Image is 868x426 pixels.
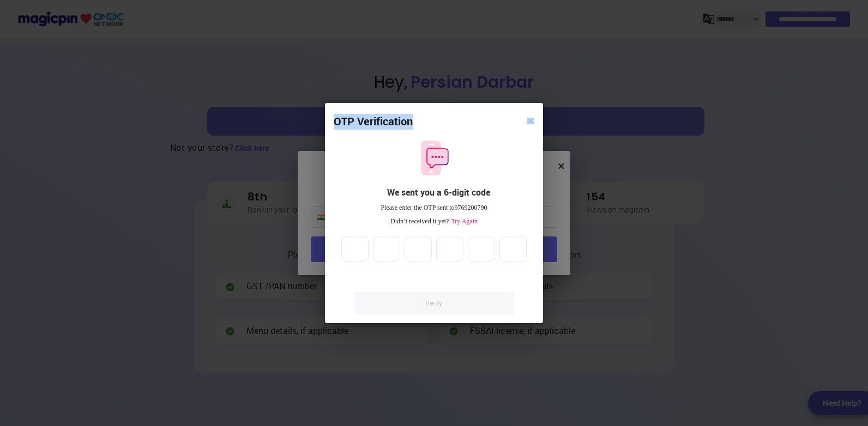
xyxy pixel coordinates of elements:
a: Verify [354,292,514,314]
div: Please enter the OTP sent to 9769200790 [334,203,534,212]
button: close [521,111,540,131]
div: We sent you a 6-digit code [342,186,534,199]
img: otpMessageIcon.11fa9bf9.svg [415,139,453,177]
img: 8zTxi7IzMsfkYqyYgBgfvSHvmzQA9juT1O3mhMgBDT8p5s20zMZ2JbefE1IEBlkXHwa7wAFxGwdILBLhkAAAAASUVORK5CYII= [527,118,534,124]
div: Didn’t received it yet? [334,217,534,226]
div: OTP Verification [334,114,413,130]
span: Try Again [449,217,478,225]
